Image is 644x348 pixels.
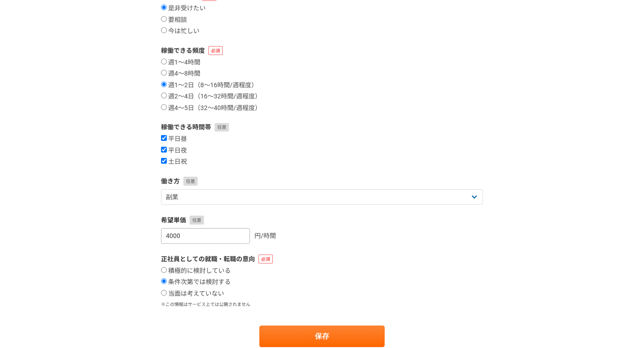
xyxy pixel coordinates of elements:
label: 週2〜4日（16〜32時間/週程度） [161,93,261,101]
label: 週4〜5日（32〜40時間/週程度） [161,104,261,112]
label: 是非受けたい [161,4,206,13]
input: 平日昼 [161,135,167,141]
input: 週2〜4日（16〜32時間/週程度） [161,93,167,98]
label: 週1〜4時間 [161,59,200,67]
input: 土日祝 [161,158,167,164]
input: 週1〜4時間 [161,59,167,64]
label: 平日夜 [161,147,187,155]
input: 当面は考えていない [161,290,167,296]
input: 週4〜8時間 [161,70,167,76]
label: 稼働できる頻度 [161,46,483,55]
label: 週1〜2日（8〜16時間/週程度） [161,81,258,89]
span: 円/時間 [254,232,276,239]
label: 希望単価 [161,216,483,225]
input: 週4〜5日（32〜40時間/週程度） [161,104,167,110]
input: 要相談 [161,16,167,22]
input: 週1〜2日（8〜16時間/週程度） [161,81,167,87]
label: 要相談 [161,16,187,24]
label: 働き方 [161,177,483,186]
label: 当面は考えていない [161,290,224,298]
input: 積極的に検討している [161,267,167,273]
label: 積極的に検討している [161,267,231,275]
label: 平日昼 [161,135,187,143]
input: 今は忙しい [161,27,167,33]
label: 稼働できる時間帯 [161,123,483,132]
label: 今は忙しい [161,27,199,35]
label: 正社員としての就職・転職の意向 [161,255,483,264]
input: 条件次第では検討する [161,278,167,284]
input: 是非受けたい [161,4,167,10]
label: 週4〜8時間 [161,70,200,78]
label: 条件次第では検討する [161,278,231,286]
p: ※この情報はサービス上では公開されません [161,301,483,308]
button: 保存 [259,326,385,347]
label: 土日祝 [161,158,187,166]
input: 平日夜 [161,147,167,153]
